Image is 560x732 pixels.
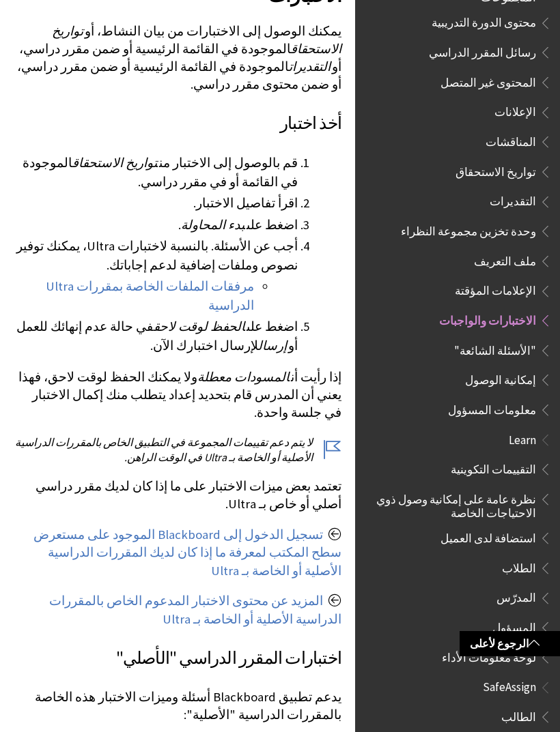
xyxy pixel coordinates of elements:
[14,23,341,94] p: يمكنك الوصول إلى الاختبارات من بيان النشاط، أو الموجودة في القائمة الرئيسية أو ضمن مقرر دراسي، أو...
[14,111,341,136] h3: أخذ اختبار
[46,278,254,314] a: مرفقات الملفات الخاصة بمقررات Ultra الدراسية
[14,153,298,192] li: قم بالوصول إلى الاختبار من الموجودة في القائمة أو في مقرر دراسي.
[490,190,536,209] span: التقديرات
[465,368,536,387] span: إمكانية الوصول
[14,645,341,671] h3: اختبارات المقرر الدراسي "الأصلي"
[154,319,245,334] span: الحفظ لوقت لاحق
[492,616,536,634] span: المسؤول
[442,646,536,664] span: لوحة معلومات الأداء
[496,587,536,605] span: المدرّس
[49,593,341,627] a: المزيد عن محتوى الاختبار المدعوم الخاص بالمقررات الدراسية الأصلية أو الخاصة بـ Ultra
[502,557,536,575] span: الطلاب
[52,23,341,57] span: تواريخ الاستحقاق
[401,220,536,238] span: وحدة تخزين مجموعة النظراء
[483,676,536,694] span: SafeAssign
[372,488,536,520] span: نظرة عامة على إمكانية وصول ذوي الاحتياجات الخاصة
[14,216,298,235] li: اضغط على .
[456,160,536,179] span: تواريخ الاستحقاق
[509,428,536,447] span: Learn
[455,280,536,298] span: الإعلامات المؤقتة
[14,368,341,422] p: إذا رأيت أن ولا يمكنك الحفظ لوقت لاحق، فهذا يعني أن المدرس قام بتحديد إعداد يتطلب منك إكمال الاخت...
[486,130,536,149] span: المناقشات
[363,428,552,669] nav: Book outline for Blackboard Learn Help
[14,435,341,465] p: لا يتم دعم تقييمات المجموعة في التطبيق الخاص بالمقررات الدراسية الأصلية أو الخاصة بـ Ultra في الو...
[14,688,341,724] p: يدعم تطبيق Blackboard أسئلة وميزات الاختبار هذه الخاصة بالمقررات الدراسية "الأصلية":
[14,317,298,355] li: اضغط على في حالة عدم إنهائك للعمل أو لإرسال اختبارك الآن.
[14,478,341,513] p: تعتمد بعض ميزات الاختبار على ما إذا كان لديك مقرر دراسي أصلي أو خاص بـ Ultra.
[494,101,536,119] span: الإعلانات
[454,339,536,357] span: "الأسئلة الشائعة"
[451,458,536,476] span: التقييمات التكوينية
[440,71,536,89] span: المحتوى غير المتصل
[501,705,536,724] span: الطالب
[439,309,536,327] span: الاختبارات والواجبات
[429,41,536,59] span: رسائل المقرر الدراسي
[448,398,536,417] span: معلومات المسؤول
[14,237,298,315] li: أجب عن الأسئلة. بالنسبة لاختبارات Ultra، يمكنك توفير نصوص وملفات إضافية لدعم إجاباتك.
[474,250,536,268] span: ملف التعريف
[72,155,158,171] span: تواريخ الاستحقاق
[14,194,298,213] li: اقرأ تفاصيل الاختبار.
[440,527,536,545] span: استضافة لدى العميل
[181,217,245,233] span: بدء المحاولة
[258,338,287,353] span: إرسال
[33,527,341,579] a: تسجيل الدخول إلى Blackboard الموجود على مستعرض سطح المكتب لمعرفة ما إذا كان لديك المقررات الدراسي...
[460,631,560,656] a: الرجوع لأعلى
[432,12,536,30] span: محتوى الدورة التدريبية
[197,369,290,385] span: المسودات معطلة
[289,59,331,74] span: التقديرات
